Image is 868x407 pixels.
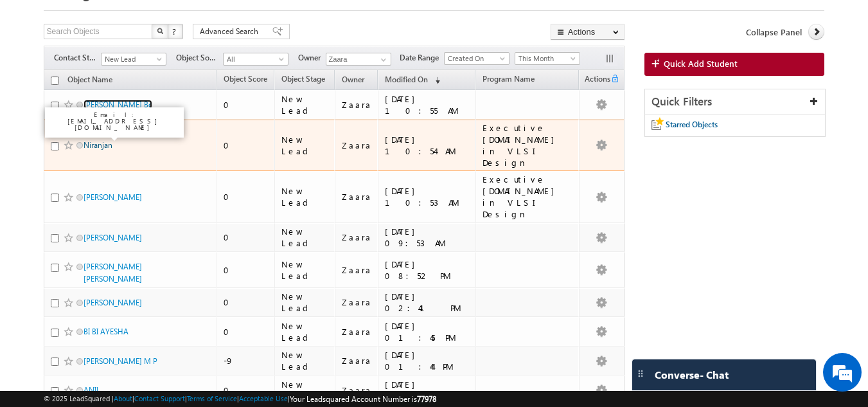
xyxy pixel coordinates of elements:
[281,74,325,84] span: Object Stage
[84,356,157,366] a: [PERSON_NAME] M P
[551,24,624,40] button: Actions
[157,28,163,34] img: Search
[385,185,470,208] div: [DATE] 10:53 AM
[342,296,372,308] div: Zaara
[298,52,326,64] span: Owner
[515,53,576,64] span: This Month
[385,93,470,116] div: [DATE] 10:55 AM
[385,379,470,402] div: [DATE] 01:43 PM
[224,296,269,308] div: 0
[430,75,440,86] span: (sorted descending)
[385,75,428,84] span: Modified On
[290,394,436,404] span: Your Leadsquared Account Number is
[342,231,372,243] div: Zaara
[175,316,233,333] em: Start Chat
[342,75,364,84] span: Owner
[84,233,142,242] a: [PERSON_NAME]
[217,72,274,89] a: Object Score
[224,231,269,243] div: 0
[102,53,163,65] span: New Lead
[84,192,142,202] a: [PERSON_NAME]
[239,394,288,402] a: Acceptable Use
[326,53,391,66] input: Type to Search
[445,53,506,64] span: Created On
[281,226,329,249] div: New Lead
[483,74,535,84] span: Program Name
[666,120,718,129] span: Starred Objects
[483,122,573,168] div: Executive [DOMAIN_NAME] in VLSI Design
[275,72,332,89] a: Object Stage
[224,140,269,151] div: 0
[385,320,470,343] div: [DATE] 01:45 PM
[644,53,825,76] a: Quick Add Student
[54,52,101,64] span: Contact Stage
[22,68,54,84] img: d_60004797649_company_0_60004797649
[168,24,183,39] button: ?
[224,326,269,338] div: 0
[187,394,237,402] a: Terms of Service
[378,72,447,89] a: Modified On (sorted descending)
[444,52,509,65] a: Created On
[224,384,269,396] div: 0
[134,394,185,402] a: Contact Support
[281,93,329,116] div: New Lead
[224,99,269,111] div: 0
[224,74,267,84] span: Object Score
[224,355,269,366] div: -9
[655,369,729,381] span: Converse - Chat
[580,72,610,89] span: Actions
[635,368,646,379] img: carter-drag
[84,262,142,284] a: [PERSON_NAME] [PERSON_NAME]
[211,6,242,37] div: Minimize live chat window
[61,73,119,89] a: Object Name
[483,174,573,220] div: Executive [DOMAIN_NAME] in VLSI Design
[400,52,444,64] span: Date Range
[67,68,216,84] div: Chat with us now
[746,26,802,38] span: Collapse Panel
[664,58,738,69] span: Quick Add Student
[101,53,166,66] a: New Lead
[84,327,128,336] a: BI BI AYESHA
[342,99,372,111] div: Zaara
[385,258,470,282] div: [DATE] 08:52 PM
[281,349,329,372] div: New Lead
[385,226,470,249] div: [DATE] 09:53 AM
[342,264,372,276] div: Zaara
[385,134,470,157] div: [DATE] 10:54 AM
[281,291,329,314] div: New Lead
[84,140,112,150] a: Niranjan
[515,52,580,65] a: This Month
[281,185,329,208] div: New Lead
[50,111,179,131] p: Email: [EMAIL_ADDRESS][DOMAIN_NAME]
[281,134,329,157] div: New Lead
[342,384,372,396] div: Zaara
[114,394,132,402] a: About
[84,100,152,109] a: [PERSON_NAME] Bc
[44,393,436,405] span: © 2025 LeadSquared | | | | |
[374,53,390,66] a: Show All Items
[342,355,372,366] div: Zaara
[200,26,262,37] span: Advanced Search
[51,77,59,85] input: Check all records
[224,53,285,65] span: All
[385,349,470,372] div: [DATE] 01:44 PM
[342,326,372,338] div: Zaara
[645,89,826,114] div: Quick Filters
[417,394,436,404] span: 77978
[476,72,541,89] a: Program Name
[84,298,142,307] a: [PERSON_NAME]
[172,26,178,37] span: ?
[281,379,329,402] div: New Lead
[342,191,372,203] div: Zaara
[84,385,100,395] a: ANIL
[223,53,288,66] a: All
[342,140,372,151] div: Zaara
[281,320,329,343] div: New Lead
[281,258,329,282] div: New Lead
[224,264,269,276] div: 0
[385,291,470,314] div: [DATE] 02:41 PM
[224,191,269,203] div: 0
[176,52,223,64] span: Object Source
[17,119,235,305] textarea: Type your message and hit 'Enter'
